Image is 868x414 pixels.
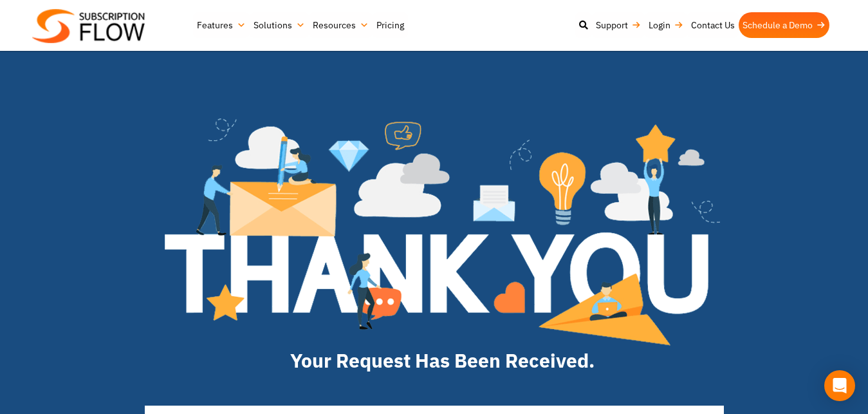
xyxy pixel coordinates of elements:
[290,348,595,373] strong: Your Request Has Been Received.
[373,12,408,38] a: Pricing
[250,12,309,38] a: Solutions
[739,12,829,38] a: Schedule a Demo
[309,12,373,38] a: Resources
[165,118,720,346] img: implementation4
[824,370,855,401] div: Open Intercom Messenger
[32,9,145,43] img: Subscriptionflow
[193,12,250,38] a: Features
[687,12,739,38] a: Contact Us
[645,12,687,38] a: Login
[592,12,645,38] a: Support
